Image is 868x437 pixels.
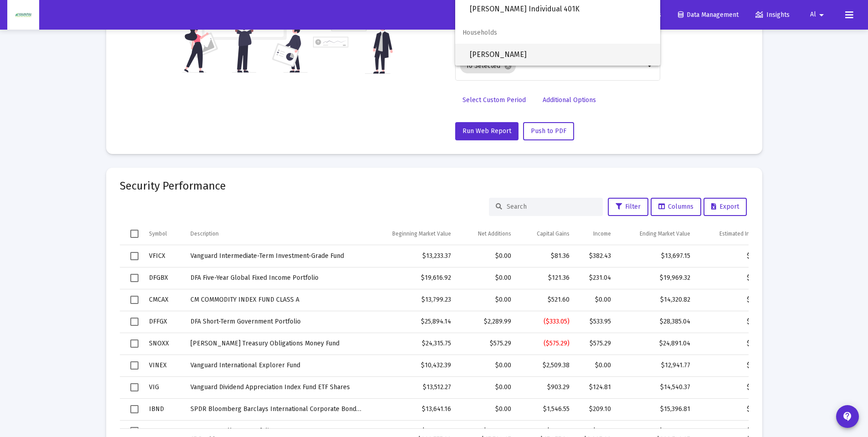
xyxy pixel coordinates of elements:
span: Columns [658,203,693,211]
div: $13,641.16 [375,405,451,414]
td: Column Description [184,223,369,245]
img: reporting-alt [313,4,393,74]
div: ($575.29) [524,339,570,348]
div: $0.00 [464,273,511,283]
td: DFFGX [143,311,185,333]
div: Ending Market Value [640,230,690,237]
div: $1,546.55 [524,405,570,414]
td: VFICX [143,245,185,267]
button: Run Web Report [455,122,519,140]
div: $0.00 [703,339,763,348]
div: $25,894.14 [375,317,451,326]
div: Net Additions [478,230,511,237]
div: $575.29 [464,339,511,348]
div: Description [190,230,219,237]
mat-chip-list: Selection [460,57,645,75]
div: $19,969.32 [624,273,690,283]
div: $533.95 [582,317,611,326]
td: VIG [143,376,185,398]
div: $521.60 [524,295,570,304]
button: Export [704,198,747,216]
td: Vanguard Dividend Appreciation Index Fund ETF Shares [184,376,369,398]
td: CMCAX [143,289,185,311]
span: Filter [616,203,641,211]
div: $209.10 [582,405,611,414]
a: Insights [748,6,797,24]
div: $14,320.82 [624,295,690,304]
div: Select all [130,230,139,238]
div: Select row [130,383,139,391]
button: Al [799,5,838,24]
span: Al [810,11,816,19]
div: $0.00 [703,273,763,283]
div: $13,799.23 [375,295,451,304]
div: $903.29 [524,383,570,392]
td: Column Net Additions [457,223,518,245]
span: Push to PDF [531,127,566,135]
td: DFA Five-Year Global Fixed Income Portfolio [184,267,369,289]
div: $13,233.37 [375,252,451,261]
div: $2,289.99 [464,317,511,326]
div: $0.00 [464,295,511,304]
div: $19,616.92 [375,273,451,283]
button: Push to PDF [523,122,574,140]
button: Filter [608,198,648,216]
div: $121.36 [524,273,570,283]
div: Select row [130,318,139,326]
span: Data Management [678,11,739,19]
mat-icon: arrow_drop_down [816,6,827,24]
div: $13,697.15 [624,252,690,261]
div: $0.00 [703,252,763,261]
div: Estimated Income [719,230,763,237]
div: Beginning Market Value [392,230,451,237]
div: $0.00 [703,383,763,392]
div: $28,385.04 [624,317,690,326]
div: Select row [130,427,139,435]
div: Income [593,230,611,237]
span: Additional Options [543,96,596,104]
div: $0.00 [703,317,763,326]
div: Select row [130,361,139,370]
button: Columns [651,198,701,216]
div: $231.04 [582,273,611,283]
div: $13,512.27 [375,383,451,392]
div: $0.00 [464,361,511,370]
div: $14,540.37 [624,383,690,392]
td: Vanguard International Explorer Fund [184,355,369,376]
div: $0.00 [703,405,763,414]
div: $81.36 [524,252,570,261]
div: $124.81 [582,383,611,392]
td: DFA Short-Term Government Portfolio [184,311,369,333]
td: CM COMMODITY INDEX FUND CLASS A [184,289,369,311]
div: $24,891.04 [624,339,690,348]
td: Column Capital Gains [518,223,576,245]
span: Export [711,203,739,211]
td: IBND [143,398,185,420]
td: Column Symbol [143,223,185,245]
div: $0.00 [703,295,763,304]
div: $15,396.81 [624,405,690,414]
span: Select Custom Period [462,96,526,104]
img: Dashboard [14,6,32,24]
td: [PERSON_NAME] Treasury Obligations Money Fund [184,333,369,355]
mat-icon: cancel [504,62,512,70]
td: Vanguard Intermediate-Term Investment-Grade Fund [184,245,369,267]
mat-chip: 10 Selected [460,59,516,73]
td: Column Ending Market Value [617,223,697,245]
div: Select row [130,296,139,304]
div: $0.00 [464,252,511,261]
div: $0.00 [703,361,763,370]
div: $0.00 [464,405,511,414]
div: $2,509.38 [524,361,570,370]
div: Select row [130,339,139,348]
td: DFGBX [143,267,185,289]
div: $382.43 [582,252,611,261]
div: $0.00 [582,361,611,370]
div: Select row [130,252,139,260]
td: SPDR Bloomberg Barclays International Corporate Bond ETF [184,398,369,420]
input: Search [507,203,596,211]
span: Insights [755,11,790,19]
div: $10,432.39 [375,361,451,370]
div: Select row [130,274,139,282]
mat-card-title: Security Performance [120,181,749,190]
